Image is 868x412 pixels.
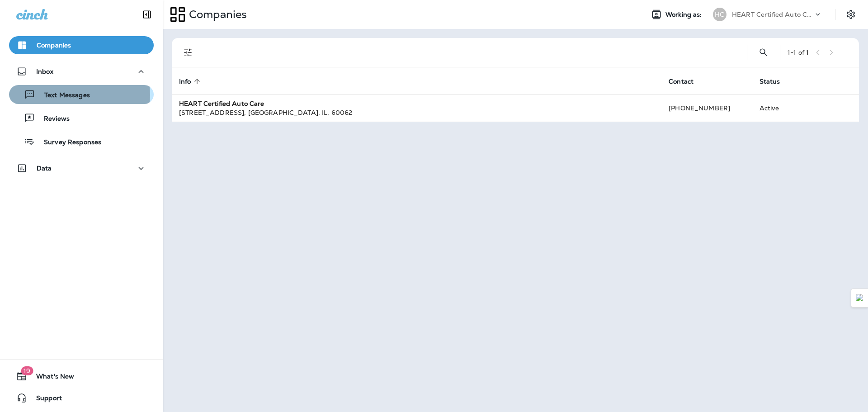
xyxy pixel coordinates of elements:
button: Filters [179,43,197,62]
span: Contact [669,77,705,85]
div: [STREET_ADDRESS] , [GEOGRAPHIC_DATA] , IL , 60062 [179,108,654,117]
span: 19 [21,366,33,375]
p: Survey Responses [35,138,101,147]
button: 19What's New [9,367,154,385]
span: Support [27,394,62,405]
span: Working as: [665,11,704,19]
button: Settings [843,6,859,23]
button: Companies [9,36,154,54]
span: Info [179,78,191,85]
p: Data [37,165,52,172]
button: Collapse Sidebar [134,5,160,24]
span: What's New [27,373,74,384]
td: Active [752,95,810,122]
span: Contact [669,78,693,85]
div: 1 - 1 of 1 [788,49,809,56]
span: Status [759,77,792,85]
p: Inbox [36,68,53,75]
p: HEART Certified Auto Care [732,11,813,18]
button: Support [9,389,154,407]
p: Companies [37,42,71,49]
button: Search Companies [755,43,773,62]
button: Survey Responses [9,132,154,151]
button: Inbox [9,62,154,81]
strong: HEART Certified Auto Care [179,99,264,108]
button: Text Messages [9,85,154,104]
img: Detect Auto [856,294,864,302]
td: [PHONE_NUMBER] [661,95,752,122]
div: HC [713,8,726,21]
p: Text Messages [35,91,90,100]
button: Reviews [9,109,154,128]
span: Status [759,78,780,85]
button: Data [9,159,154,177]
p: Reviews [35,115,70,123]
span: Info [179,77,203,85]
p: Companies [185,8,247,21]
